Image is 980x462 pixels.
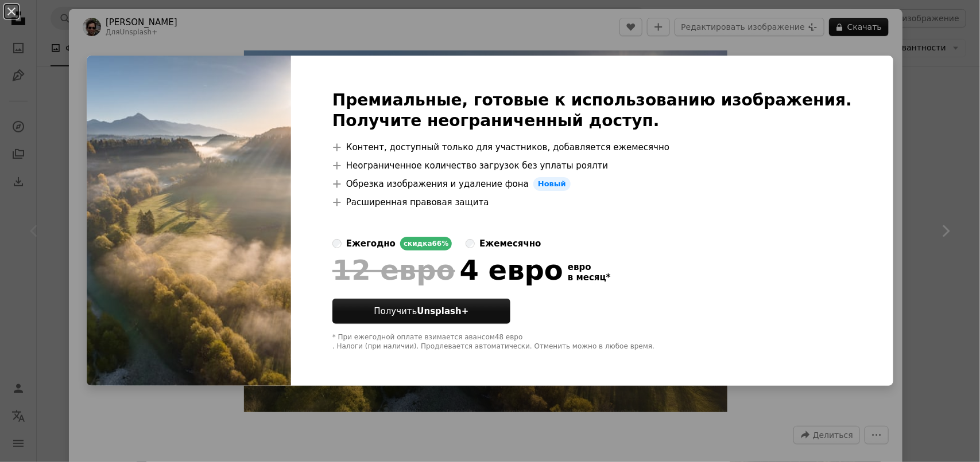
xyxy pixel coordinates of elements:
[460,254,563,286] font: 4 евро
[346,160,608,171] font: Неограниченное количество загрузок без уплаты роялти
[346,238,396,249] font: ежегодно
[332,333,495,341] font: * При ежегодной оплате взимается авансом
[87,56,291,386] img: premium_photo-1667076649924-d784d205cbba
[332,239,342,248] input: ежегодноскидка66%
[332,342,654,350] font: . Налоги (при наличии). Продлевается автоматически. Отменить можно в любое время.
[432,240,449,248] font: 66%
[332,299,510,324] button: ПолучитьUnsplash+
[466,239,475,248] input: ежемесячно
[346,197,489,207] font: Расширенная правовая защита
[346,179,529,189] font: Обрезка изображения и удаление фона
[538,179,566,188] font: Новый
[332,254,455,286] font: 12 евро
[568,262,591,272] font: евро
[479,238,541,249] font: ежемесячно
[417,306,469,316] font: Unsplash+
[568,272,606,283] font: в месяц
[374,306,417,316] font: Получить
[346,142,669,152] font: Контент, доступный только для участников, добавляется ежемесячно
[332,91,852,109] font: Премиальные, готовые к использованию изображения.
[332,111,660,130] font: Получите неограниченный доступ.
[495,333,523,341] font: 48 евро
[404,240,432,248] font: скидка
